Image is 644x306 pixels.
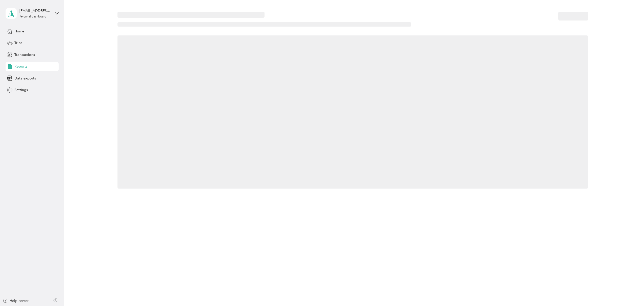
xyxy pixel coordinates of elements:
span: Data exports [14,76,36,81]
span: Home [14,29,24,34]
div: Personal dashboard [19,15,46,18]
span: Transactions [14,52,35,57]
button: Help center [3,298,29,303]
iframe: Everlance-gr Chat Button Frame [616,278,644,306]
span: Settings [14,87,28,93]
span: Trips [14,40,22,46]
div: [EMAIL_ADDRESS][DOMAIN_NAME] [19,8,51,13]
span: Reports [14,64,27,69]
